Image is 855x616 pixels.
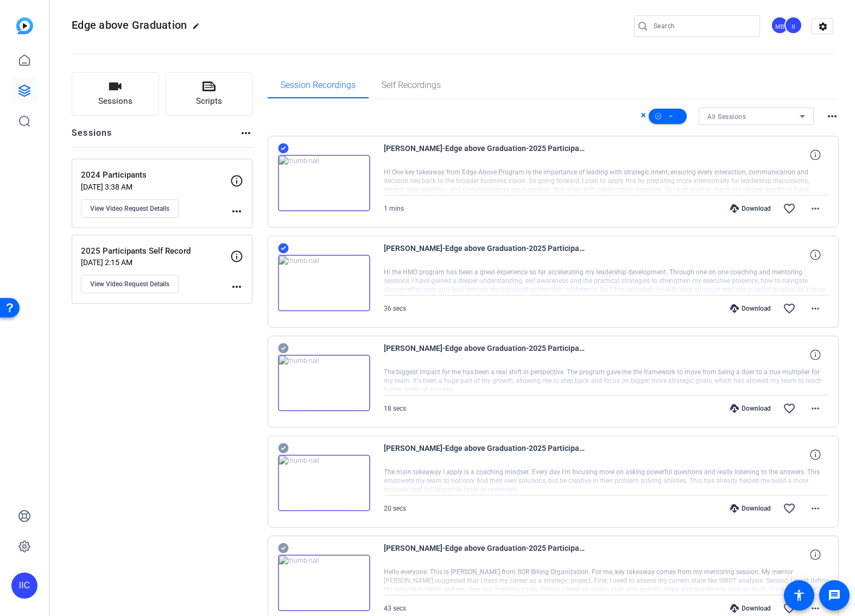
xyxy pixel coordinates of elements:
[278,455,370,511] img: thumb-nail
[98,95,132,108] span: Sessions
[81,245,230,257] p: 2025 Participants Self Record
[809,602,822,615] mat-icon: more_horiz
[230,205,243,218] mat-icon: more_horiz
[809,502,822,515] mat-icon: more_horiz
[281,81,356,90] span: Session Recordings
[783,302,796,315] mat-icon: favorite_border
[192,22,205,35] mat-icon: edit
[725,304,776,313] div: Download
[72,127,112,147] h2: Sessions
[81,258,230,267] p: [DATE] 2:15 AM
[384,342,585,368] span: [PERSON_NAME]-Edge above Graduation-2025 Participants Self Record-1760390294500-webcam
[384,242,585,268] span: [PERSON_NAME]-Edge above Graduation-2025 Participants Self Record-1760471714625-webcam
[783,602,796,615] mat-icon: favorite_border
[81,183,230,191] p: [DATE] 3:38 AM
[196,95,222,108] span: Scripts
[278,555,370,611] img: thumb-nail
[384,142,585,168] span: [PERSON_NAME]-Edge above Graduation-2025 Participants Self Record-1760472191908-webcam
[784,16,802,34] div: II
[828,589,841,602] mat-icon: message
[384,305,406,312] span: 36 secs
[11,573,37,599] div: IIC
[809,402,822,415] mat-icon: more_horiz
[384,205,404,212] span: 1 mins
[384,505,406,512] span: 20 secs
[81,199,179,218] button: View Video Request Details
[81,169,230,181] p: 2024 Participants
[384,542,585,568] span: [PERSON_NAME]-Edge above Graduation-2025 Participants Self Record-1760156143683-webcam
[783,202,796,215] mat-icon: favorite_border
[809,202,822,215] mat-icon: more_horiz
[725,604,776,613] div: Download
[384,405,406,412] span: 18 secs
[90,204,169,213] span: View Video Request Details
[230,280,243,293] mat-icon: more_horiz
[278,155,370,211] img: thumb-nail
[278,255,370,311] img: thumb-nail
[707,113,746,121] span: All Sessions
[783,402,796,415] mat-icon: favorite_border
[90,280,169,288] span: View Video Request Details
[809,302,822,315] mat-icon: more_horiz
[793,589,806,602] mat-icon: accessibility
[771,16,790,35] ngx-avatar: Michael Barbieri
[166,72,253,116] button: Scripts
[239,127,252,140] mat-icon: more_horiz
[812,18,834,35] mat-icon: settings
[826,110,839,123] mat-icon: more_horiz
[16,17,33,34] img: blue-gradient.svg
[771,16,789,34] div: MB
[783,502,796,515] mat-icon: favorite_border
[72,18,187,32] span: Edge above Graduation
[81,275,179,293] button: View Video Request Details
[654,20,751,33] input: Search
[278,355,370,411] img: thumb-nail
[784,16,803,35] ngx-avatar: Insel Iskra Culla
[725,204,776,213] div: Download
[384,605,406,612] span: 43 secs
[72,72,159,116] button: Sessions
[725,504,776,513] div: Download
[382,81,441,90] span: Self Recordings
[384,442,585,468] span: [PERSON_NAME]-Edge above Graduation-2025 Participants Self Record-1760390058744-webcam
[725,404,776,413] div: Download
